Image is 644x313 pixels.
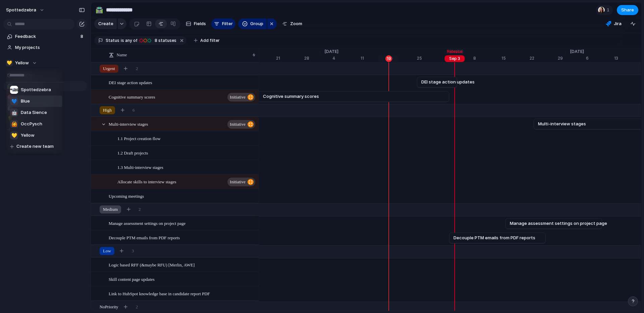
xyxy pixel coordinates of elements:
span: Blue [21,98,30,105]
div: 🙆 [10,120,18,128]
div: 💛 [10,131,18,139]
div: 🤖 [10,109,18,117]
span: OccPysch [21,121,42,127]
span: Yellow [21,132,35,139]
div: 💙 [10,97,18,105]
span: Spottedzebra [21,86,51,93]
span: Data Sience [21,109,47,116]
span: Create new team [16,143,54,150]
